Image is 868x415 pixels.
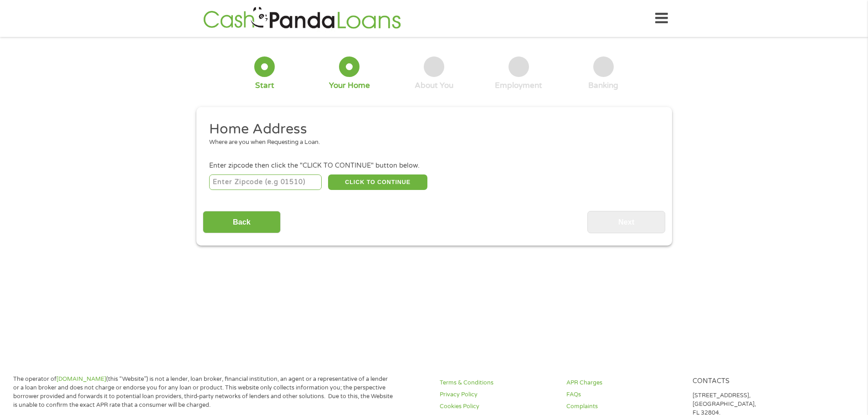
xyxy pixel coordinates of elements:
input: Next [587,211,665,233]
div: Banking [588,81,618,91]
div: Your Home [329,81,370,91]
div: Employment [495,81,542,91]
img: GetLoanNow Logo [200,5,404,31]
h2: Home Address [209,120,652,138]
div: Where are you when Requesting a Loan. [209,138,652,147]
h4: Contacts [693,377,808,386]
p: The operator of (this “Website”) is not a lender, loan broker, financial institution, an agent or... [13,375,393,410]
a: Terms & Conditions [440,379,555,387]
input: Back [203,211,281,233]
div: About You [415,81,453,91]
a: FAQs [566,390,682,399]
a: Privacy Policy [440,390,555,399]
a: Cookies Policy [440,402,555,411]
div: Enter zipcode then click the "CLICK TO CONTINUE" button below. [209,161,658,171]
a: APR Charges [566,379,682,387]
a: Complaints [566,402,682,411]
button: CLICK TO CONTINUE [328,174,427,190]
a: [DOMAIN_NAME] [56,375,106,383]
input: Enter Zipcode (e.g 01510) [209,174,322,190]
div: Start [255,81,274,91]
